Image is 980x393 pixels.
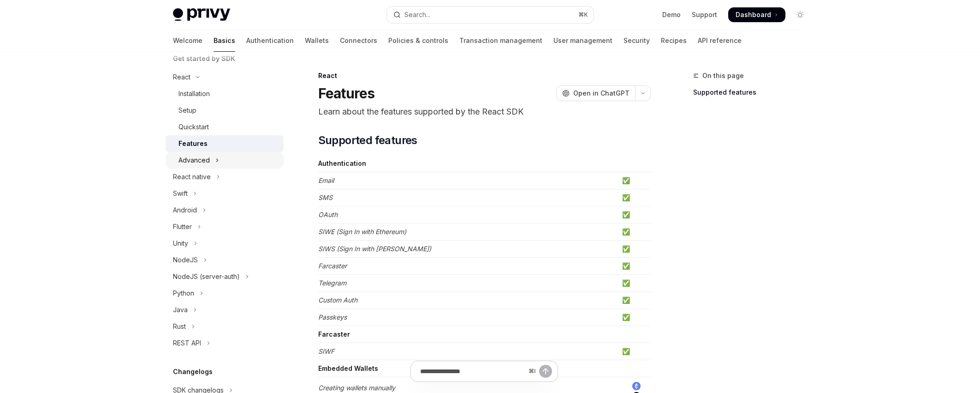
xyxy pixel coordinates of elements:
[618,241,651,258] td: ✅
[318,228,406,236] em: SIWE (Sign In with Ethereum)
[166,285,284,302] button: Toggle Python section
[618,206,651,224] td: ✅
[166,169,284,185] button: Toggle React native section
[618,309,651,326] td: ✅
[173,304,188,315] div: Java
[305,30,329,52] a: Wallets
[214,30,235,52] a: Basics
[246,30,294,52] a: Authentication
[166,302,284,318] button: Toggle Java section
[553,30,612,52] a: User management
[618,172,651,189] td: ✅
[173,238,188,249] div: Unity
[539,365,552,378] button: Send message
[178,88,210,99] div: Installation
[387,6,594,23] button: Open search
[318,85,375,102] h1: Features
[318,262,347,270] em: Farcaster
[618,292,651,309] td: ✅
[178,138,208,149] div: Features
[173,30,202,52] a: Welcome
[318,133,417,148] span: Supported features
[318,313,347,321] em: Passkeys
[166,69,284,85] button: Toggle React section
[166,218,284,235] button: Toggle Flutter section
[318,347,334,355] em: SIWF
[736,10,771,19] span: Dashboard
[420,361,525,381] input: Ask a question...
[318,176,334,184] em: Email
[318,279,346,287] em: Telegram
[698,30,742,52] a: API reference
[692,10,717,19] a: Support
[173,171,211,182] div: React native
[318,245,431,253] em: SIWS (Sign In with [PERSON_NAME])
[173,288,194,299] div: Python
[178,155,210,166] div: Advanced
[173,271,240,282] div: NodeJS (server-auth)
[166,102,284,119] a: Setup
[404,9,430,20] div: Search...
[166,268,284,285] button: Toggle NodeJS (server-auth) section
[318,211,338,218] em: OAuth
[728,7,785,22] a: Dashboard
[173,8,230,21] img: light logo
[173,338,201,349] div: REST API
[793,7,808,22] button: Toggle dark mode
[340,30,377,52] a: Connectors
[173,188,188,199] div: Swift
[318,159,366,167] strong: Authentication
[166,235,284,252] button: Toggle Unity section
[166,318,284,335] button: Toggle Rust section
[173,366,213,377] h5: Changelogs
[459,30,542,52] a: Transaction management
[173,205,197,216] div: Android
[318,193,333,201] em: SMS
[173,221,192,232] div: Flutter
[173,254,198,266] div: NodeJS
[578,11,588,18] span: ⌘ K
[318,105,651,118] p: Learn about the features supported by the React SDK
[166,202,284,218] button: Toggle Android section
[662,10,681,19] a: Demo
[618,224,651,241] td: ✅
[573,89,630,98] span: Open in ChatGPT
[318,71,651,80] div: React
[166,85,284,102] a: Installation
[661,30,687,52] a: Recipes
[166,135,284,152] a: Features
[702,70,744,81] span: On this page
[618,189,651,206] td: ✅
[618,275,651,292] td: ✅
[166,252,284,268] button: Toggle NodeJS section
[166,119,284,135] a: Quickstart
[624,30,650,52] a: Security
[693,85,815,100] a: Supported features
[173,72,190,83] div: React
[178,121,209,133] div: Quickstart
[556,85,635,101] button: Open in ChatGPT
[318,330,350,338] strong: Farcaster
[318,296,357,304] em: Custom Auth
[166,185,284,202] button: Toggle Swift section
[618,258,651,275] td: ✅
[166,335,284,351] button: Toggle REST API section
[178,105,196,116] div: Setup
[388,30,448,52] a: Policies & controls
[173,321,186,332] div: Rust
[166,152,284,169] button: Toggle Advanced section
[618,343,651,360] td: ✅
